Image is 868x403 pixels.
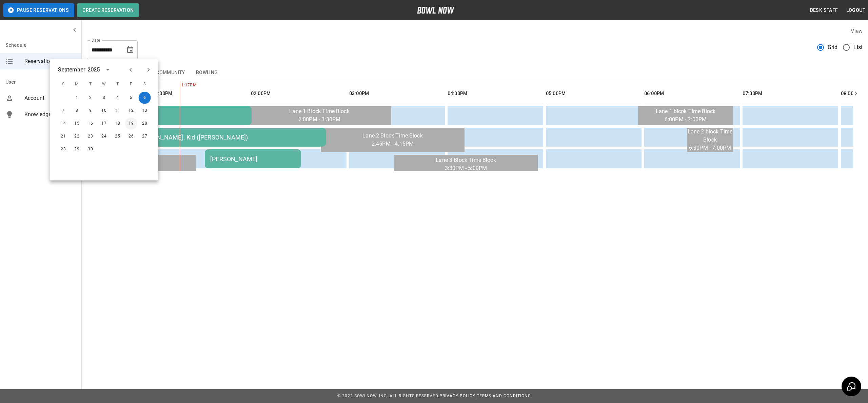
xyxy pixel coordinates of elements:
[84,92,97,104] button: Sep 2, 2025
[102,64,114,76] button: calendar view is open, switch to year view
[3,3,74,17] button: Pause Reservations
[151,65,191,81] button: Community
[98,78,110,91] span: W
[84,143,97,155] button: Sep 30, 2025
[112,78,124,91] span: T
[851,28,863,34] label: View
[24,57,76,65] span: Reservations
[139,130,151,143] button: Sep 27, 2025
[853,43,863,51] span: List
[98,118,110,130] button: Sep 17, 2025
[84,78,97,91] span: T
[87,65,863,81] div: inventory tabs
[24,94,76,102] span: Account
[112,118,124,130] button: Sep 18, 2025
[84,105,97,117] button: Sep 9, 2025
[24,110,76,119] span: Knowledge Base
[439,394,475,398] a: Privacy Policy
[57,105,70,117] button: Sep 7, 2025
[807,4,841,17] button: Desk Staff
[57,78,70,91] span: S
[57,118,70,130] button: Sep 14, 2025
[112,92,124,104] button: Sep 4, 2025
[112,105,124,117] button: Sep 11, 2025
[191,65,223,81] button: Bowling
[98,92,110,104] button: Sep 3, 2025
[77,3,139,17] button: Create Reservation
[98,105,110,117] button: Sep 10, 2025
[71,118,83,130] button: Sep 15, 2025
[125,130,137,143] button: Sep 26, 2025
[125,78,137,91] span: F
[57,130,70,143] button: Sep 21, 2025
[139,92,151,104] button: Sep 6, 2025
[125,118,137,130] button: Sep 19, 2025
[337,394,439,398] span: © 2022 BowlNow, Inc. All Rights Reserved.
[417,7,454,14] img: logo
[71,105,83,117] button: Sep 8, 2025
[71,143,83,155] button: Sep 29, 2025
[139,105,151,117] button: Sep 13, 2025
[828,43,838,51] span: Grid
[84,130,97,143] button: Sep 23, 2025
[136,134,320,141] div: [PERSON_NAME]. Kid ([PERSON_NAME])
[87,66,100,74] div: 2025
[84,118,97,130] button: Sep 16, 2025
[477,394,531,398] a: Terms and Conditions
[71,130,83,143] button: Sep 22, 2025
[112,130,124,143] button: Sep 25, 2025
[125,64,137,76] button: Previous month
[125,92,137,104] button: Sep 5, 2025
[143,64,154,76] button: Next month
[139,118,151,130] button: Sep 20, 2025
[58,66,85,74] div: September
[844,4,868,17] button: Logout
[210,155,296,163] div: [PERSON_NAME]
[98,130,110,143] button: Sep 24, 2025
[125,105,137,117] button: Sep 12, 2025
[180,82,181,89] span: 1:17PM
[57,143,70,155] button: Sep 28, 2025
[139,78,151,91] span: S
[123,43,137,57] button: Choose date, selected date is Sep 6, 2025
[71,92,83,104] button: Sep 1, 2025
[71,78,83,91] span: M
